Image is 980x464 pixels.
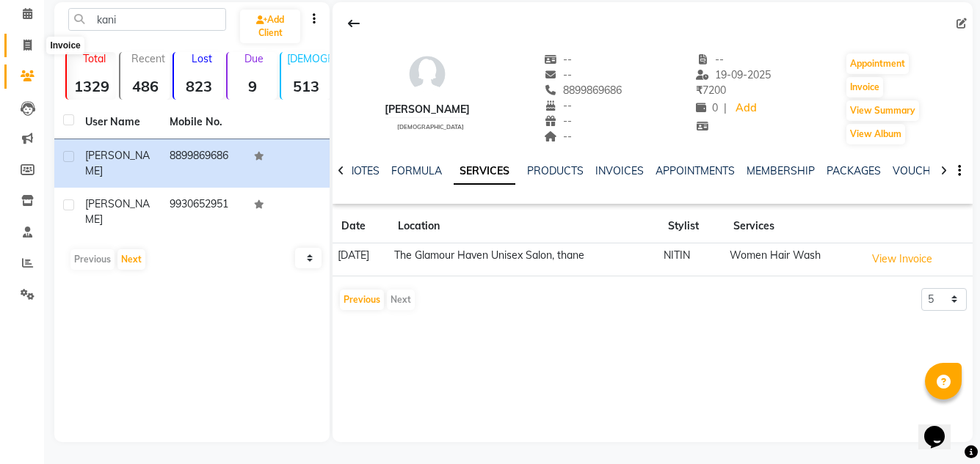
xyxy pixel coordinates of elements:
a: Add Client [240,10,300,43]
span: -- [544,68,572,81]
th: Services [725,210,860,243]
span: -- [544,99,572,112]
button: Appointment [846,54,909,74]
th: Mobile No. [161,106,245,139]
a: APPOINTMENTS [656,164,735,177]
span: -- [544,53,572,66]
button: Invoice [846,77,883,97]
a: NOTES [346,164,380,177]
div: [PERSON_NAME] [385,102,470,117]
a: MEMBERSHIP [747,164,815,177]
span: -- [544,130,572,143]
p: Recent [126,52,170,65]
td: 9930652951 [161,188,245,236]
span: 19-09-2025 [696,68,771,81]
p: Lost [180,52,223,65]
a: INVOICES [595,164,644,177]
th: Stylist [659,210,725,243]
span: 8899869686 [544,84,622,97]
td: Women Hair Wash [725,243,860,276]
span: -- [696,53,724,66]
p: Total [73,52,116,65]
button: View Album [846,124,905,144]
td: [DATE] [333,243,389,276]
strong: 513 [281,77,330,95]
strong: 486 [120,77,170,95]
span: -- [544,114,572,128]
span: [PERSON_NAME] [85,149,150,177]
td: NITIN [659,243,725,276]
th: Date [333,210,389,243]
a: Add [733,98,758,119]
div: Invoice [46,37,84,54]
a: PACKAGES [827,164,881,177]
p: [DEMOGRAPHIC_DATA] [287,52,330,65]
input: Search by Name/Mobile/Email/Code [68,8,226,31]
span: 0 [696,101,718,114]
strong: 823 [174,77,223,95]
td: The Glamour Haven Unisex Salon, thane [389,243,659,276]
a: FORMULA [391,164,442,177]
iframe: chat widget [918,405,965,449]
button: Next [117,249,145,270]
button: View Invoice [865,248,939,270]
div: Back to Client [338,10,369,37]
strong: 9 [228,77,277,95]
strong: 1329 [67,77,116,95]
td: 8899869686 [161,139,245,188]
p: Due [231,52,277,65]
th: Location [389,210,659,243]
button: View Summary [846,100,919,121]
span: | [724,100,727,116]
a: SERVICES [454,158,515,185]
a: VOUCHERS [893,164,951,177]
a: PRODUCTS [527,164,584,177]
th: User Name [76,106,161,139]
img: avatar [405,52,449,96]
span: [DEMOGRAPHIC_DATA] [397,123,464,130]
span: ₹ [696,84,703,97]
span: 7200 [696,84,726,97]
button: Previous [340,290,384,310]
span: [PERSON_NAME] [85,197,150,226]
